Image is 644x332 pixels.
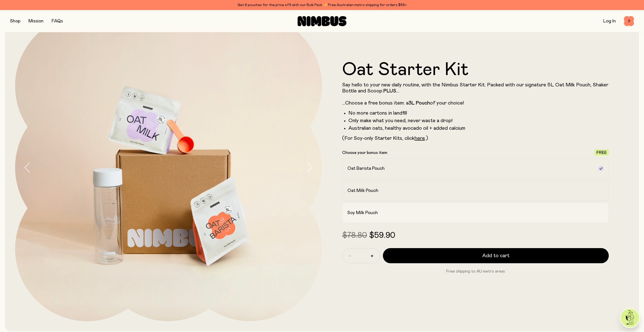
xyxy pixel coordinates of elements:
strong: PLUS [383,88,396,93]
h2: Soy Milk Pouch [347,210,378,216]
a: FAQs [52,19,63,23]
button: Add to cart [383,248,609,263]
h2: Oat Barista Pouch [347,165,385,172]
p: (For Soy-only Starter Kits, click .) [342,135,609,141]
li: No more cartons in landfill [348,110,609,116]
h2: Oat Milk Pouch [347,188,378,194]
img: agent [621,309,639,327]
h1: Oat Starter Kit [342,61,609,79]
strong: Pouch [416,101,430,106]
p: Choose your bonus item [342,150,387,155]
span: Free [596,151,607,155]
div: Get 6 pouches for the price of 5 with our Bulk Pack ✨ Free Australian metro shipping for orders $59+ [10,2,634,8]
a: Log In [603,19,616,23]
button: 3 [624,16,634,26]
li: Only make what you need, never waste a drop! [348,118,609,124]
span: Add to cart [482,252,509,259]
strong: 3L [409,101,415,106]
li: Australian oats, healthy avocado oil + added calcium [348,125,609,131]
a: Mission [28,19,44,23]
p: Say hello to your new daily routine, with the Nimbus Starter Kit. Packed with our signature 5L Oa... [342,82,609,106]
a: here [415,136,425,141]
span: $59.90 [369,231,395,240]
p: Free shipping to AU metro areas [342,268,609,274]
span: $78.80 [342,231,367,240]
